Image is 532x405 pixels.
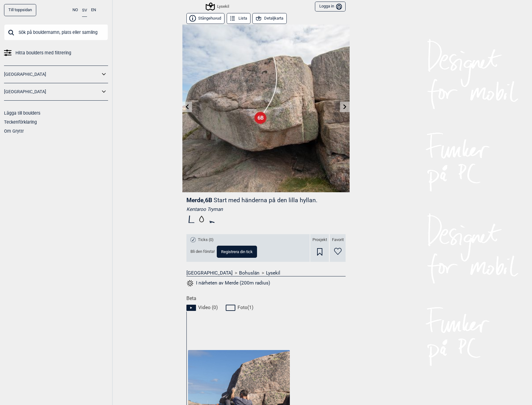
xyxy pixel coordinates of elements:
[190,249,215,254] span: Bli den första!
[252,13,287,24] button: Detaljkarta
[4,87,100,96] a: [GEOGRAPHIC_DATA]
[332,237,344,243] span: Favorit
[266,270,280,276] a: Lysekil
[198,237,214,243] span: Ticks (0)
[239,270,259,276] a: Bohuslän
[186,197,212,204] span: Merde , 6B
[4,111,40,116] a: Lägga till boulders
[182,25,350,192] img: Merde 210906
[82,4,87,17] button: SV
[198,304,218,311] span: Video ( 0 )
[186,13,225,24] button: Stångehuvud
[186,206,346,212] div: Kentaroo Tryman
[186,270,233,276] a: [GEOGRAPHIC_DATA]
[238,304,253,311] span: Foto ( 1 )
[186,270,346,276] nav: > >
[186,279,270,287] button: I närheten av Merde (200m radius)
[4,24,108,40] input: Sök på bouldernamn, plats eller samling
[217,246,257,258] button: Registrera din tick
[310,234,329,262] div: Prosjekt
[315,2,346,12] button: Logga in
[221,250,253,254] span: Registrera din tick
[4,129,24,134] a: Om Gryttr
[207,3,229,10] div: Lysekil
[4,48,108,57] a: Hitta boulders med filtrering
[15,48,71,57] span: Hitta boulders med filtrering
[4,4,36,16] a: Till toppsidan
[4,70,100,79] a: [GEOGRAPHIC_DATA]
[214,197,317,204] p: Start med händerna på den lilla hyllan.
[91,4,96,16] button: EN
[72,4,78,16] button: NO
[4,120,37,125] a: Teckenförklaring
[227,13,251,24] button: Lista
